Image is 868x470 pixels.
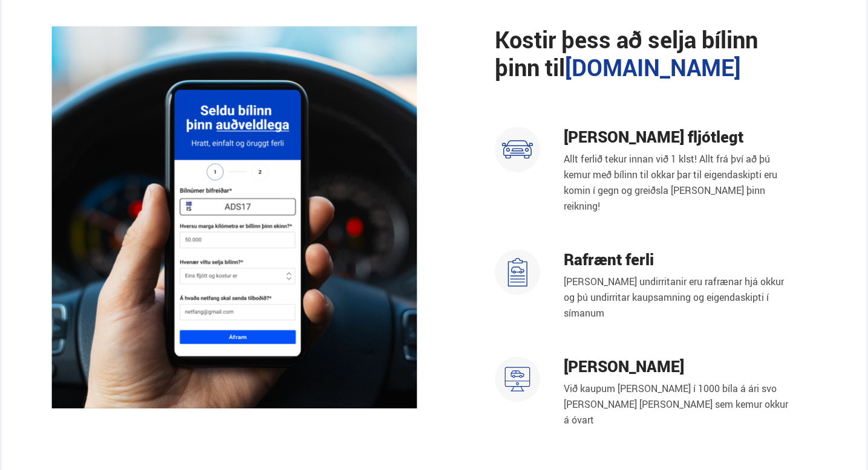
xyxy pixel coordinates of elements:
[564,249,795,269] h4: Rafrænt ferli
[495,26,795,82] h2: Kostir þess að selja bílinn þinn til
[564,151,795,214] p: Allt ferlið tekur innan við 1 klst! Allt frá því að þú kemur með bílinn til okkar þar til eigenda...
[504,365,531,393] img: u59VlZJ4CGDcfgRA.svg
[501,133,534,166] img: sxVYvPSuM98JaIvG.svg
[564,274,795,321] p: [PERSON_NAME] undirritanir eru rafrænar hjá okkur og þú undirritar kaupsamning og eigendaskipti í...
[564,356,795,376] h4: [PERSON_NAME]
[10,5,46,41] button: Opna LiveChat spjallviðmót
[564,381,795,428] p: Við kaupum [PERSON_NAME] í 1000 bíla á ári svo [PERSON_NAME] [PERSON_NAME] sem kemur okkur á óvart
[565,52,741,83] span: [DOMAIN_NAME]
[564,127,795,146] h4: [PERSON_NAME] fljótlegt
[501,257,534,288] img: ak92EVLVjm1eYQ-r.svg
[51,26,417,408] img: Fh4OIQkbBNo9hGuM.png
